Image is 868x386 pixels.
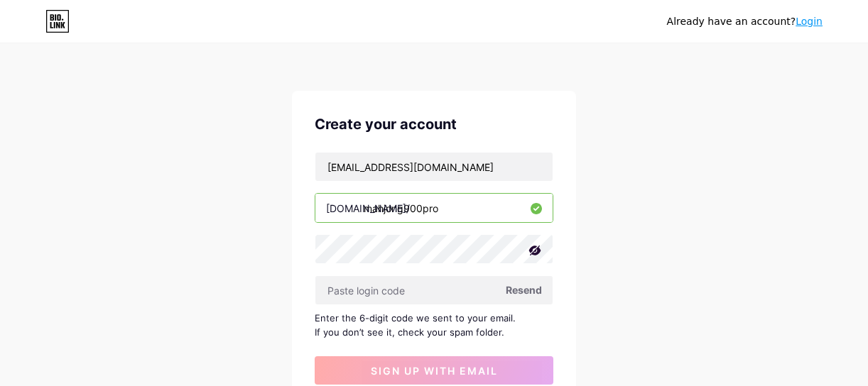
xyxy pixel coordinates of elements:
div: Enter the 6-digit code we sent to your email. If you don’t see it, check your spam folder. [315,311,553,339]
a: Login [796,16,823,27]
input: Paste login code [315,276,553,304]
input: Email [315,153,553,181]
span: Resend [506,282,542,297]
span: sign up with email [371,365,498,377]
button: sign up with email [315,356,553,385]
div: [DOMAIN_NAME]/ [326,201,410,216]
input: username [315,194,553,222]
div: Already have an account? [667,14,823,29]
div: Create your account [315,114,553,135]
